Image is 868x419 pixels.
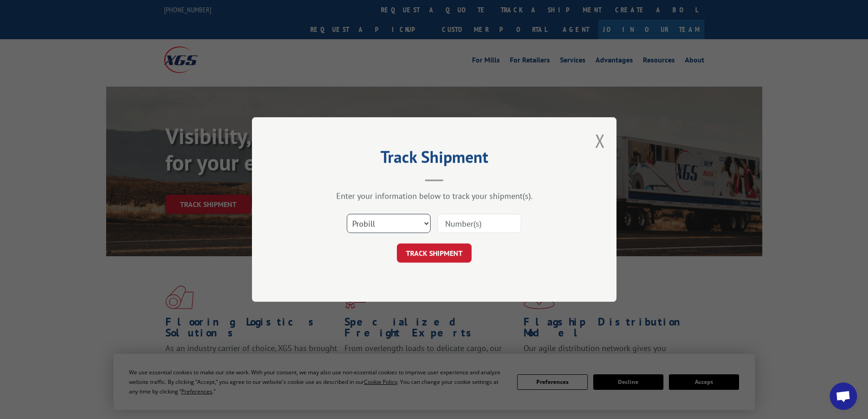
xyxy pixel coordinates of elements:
[437,214,521,233] input: Number(s)
[397,243,472,263] button: TRACK SHIPMENT
[298,150,571,168] h2: Track Shipment
[830,383,857,410] div: Open chat
[298,191,571,201] div: Enter your information below to track your shipment(s).
[595,129,605,153] button: Close modal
